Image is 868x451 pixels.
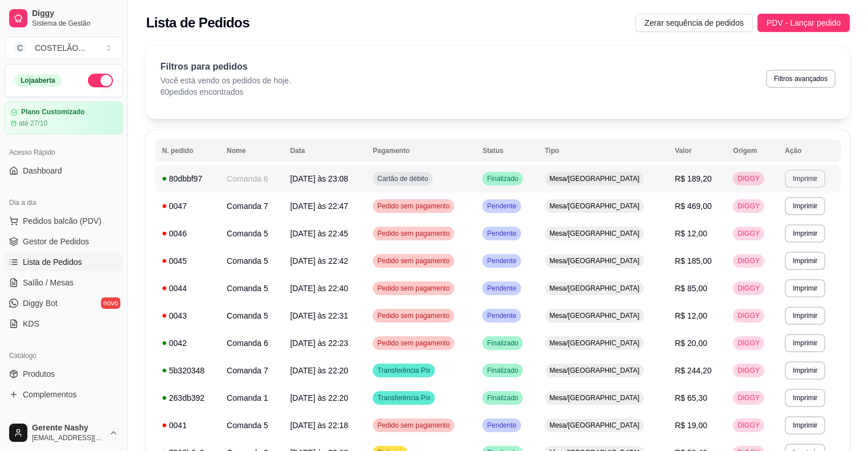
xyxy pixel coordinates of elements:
span: [EMAIL_ADDRESS][DOMAIN_NAME] [32,433,104,442]
span: [DATE] às 23:08 [290,174,348,183]
span: Mesa/[GEOGRAPHIC_DATA] [547,421,642,430]
span: Diggy Bot [23,297,58,309]
button: Imprimir [785,416,825,434]
span: Mesa/[GEOGRAPHIC_DATA] [547,284,642,293]
div: Catálogo [5,347,123,365]
span: DIGGY [735,256,762,265]
div: 263db392 [162,392,213,404]
a: Lista de Pedidos [5,253,123,271]
span: Finalizado [485,393,520,402]
button: Imprimir [785,279,825,297]
span: DIGGY [735,421,762,430]
span: Mesa/[GEOGRAPHIC_DATA] [547,366,642,375]
div: 0044 [162,283,213,294]
a: Gestor de Pedidos [5,232,123,251]
a: Complementos [5,385,123,404]
span: [DATE] às 22:47 [290,202,348,211]
span: Mesa/[GEOGRAPHIC_DATA] [547,229,642,238]
span: Mesa/[GEOGRAPHIC_DATA] [547,311,642,320]
div: Loja aberta [14,74,62,87]
span: Complementos [23,389,76,400]
th: Nome [220,139,283,162]
a: KDS [5,315,123,333]
span: DIGGY [735,339,762,348]
td: Comanda 5 [220,275,283,302]
button: Imprimir [785,334,825,352]
span: Dashboard [23,165,62,176]
span: Pedido sem pagamento [375,311,452,320]
span: PDV - Lançar pedido [766,17,841,29]
span: Transferência Pix [375,366,433,375]
div: COSTELÃO ... [35,42,85,54]
p: Filtros para pedidos [160,60,291,74]
th: Data [283,139,366,162]
span: R$ 12,00 [675,311,707,320]
h2: Lista de Pedidos [146,14,249,32]
span: R$ 185,00 [675,256,712,265]
span: Lista de Pedidos [23,256,82,268]
button: Imprimir [785,197,825,215]
div: 0045 [162,255,213,267]
span: KDS [23,318,39,329]
p: Você está vendo os pedidos de hoje. [160,75,291,86]
span: Pendente [485,311,518,320]
a: Dashboard [5,162,123,180]
button: Pedidos balcão (PDV) [5,212,123,230]
span: Pedido sem pagamento [375,229,452,238]
th: Valor [668,139,726,162]
a: Diggy Botnovo [5,294,123,312]
span: Pedido sem pagamento [375,421,452,430]
span: DIGGY [735,174,762,183]
td: Comanda 5 [220,302,283,329]
span: Pendente [485,229,518,238]
a: Salão / Mesas [5,273,123,292]
div: Dia a dia [5,194,123,212]
td: Comanda 7 [220,357,283,384]
th: Ação [778,139,841,162]
button: Imprimir [785,252,825,270]
div: 5b320348 [162,365,213,376]
span: Finalizado [485,339,520,348]
span: R$ 20,00 [675,339,707,348]
span: Pedidos balcão (PDV) [23,215,102,227]
div: 80dbbf97 [162,173,213,184]
span: Salão / Mesas [23,277,74,288]
span: Cartão de débito [375,174,430,183]
span: DIGGY [735,202,762,211]
span: R$ 469,00 [675,202,712,211]
span: [DATE] às 22:20 [290,366,348,375]
span: Produtos [23,368,55,380]
td: Comanda 5 [220,247,283,275]
a: Plano Customizadoaté 27/10 [5,102,123,134]
span: Finalizado [485,366,520,375]
span: DIGGY [735,393,762,402]
th: Pagamento [366,139,475,162]
button: Select a team [5,37,123,59]
span: [DATE] às 22:23 [290,339,348,348]
a: DiggySistema de Gestão [5,5,123,32]
span: Mesa/[GEOGRAPHIC_DATA] [547,256,642,265]
span: Pedido sem pagamento [375,284,452,293]
button: Filtros avançados [766,70,835,88]
button: Gerente Nashy[EMAIL_ADDRESS][DOMAIN_NAME] [5,419,123,446]
span: Mesa/[GEOGRAPHIC_DATA] [547,393,642,402]
th: Tipo [538,139,668,162]
span: Pedido sem pagamento [375,256,452,265]
article: Plano Customizado [21,108,84,116]
div: 0043 [162,310,213,321]
span: DIGGY [735,229,762,238]
div: 0046 [162,228,213,239]
button: Zerar sequência de pedidos [635,14,753,32]
span: [DATE] às 22:40 [290,284,348,293]
th: Origem [726,139,778,162]
span: DIGGY [735,284,762,293]
span: [DATE] às 22:31 [290,311,348,320]
span: DIGGY [735,311,762,320]
button: Imprimir [785,389,825,407]
td: Comanda 6 [220,329,283,357]
span: Pendente [485,421,518,430]
span: [DATE] às 22:42 [290,256,348,265]
span: R$ 12,00 [675,229,707,238]
td: Comanda 5 [220,220,283,247]
span: Gerente Nashy [32,423,104,433]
